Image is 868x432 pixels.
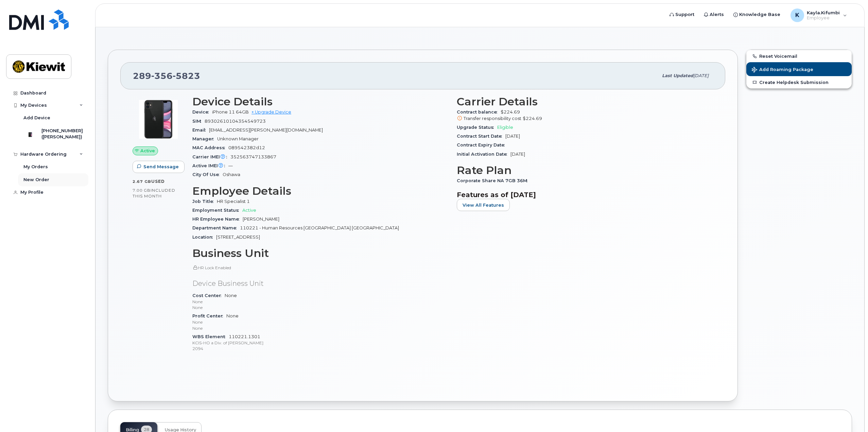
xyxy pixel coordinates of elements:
[192,127,209,133] span: Email
[228,145,265,150] span: 089542382d12
[457,199,510,211] button: View All Features
[151,71,173,81] span: 356
[192,136,217,141] span: Manager
[192,154,230,159] span: Carrier IMEI
[251,109,291,115] a: + Upgrade Device
[457,191,713,199] h3: Features as of [DATE]
[746,62,852,76] button: Add Roaming Package
[192,172,223,177] span: City Of Use
[212,109,249,115] span: iPhone 11 64GB
[223,172,240,177] span: Oshawa
[192,217,243,222] span: HR Employee Name
[192,145,228,150] span: MAC Address
[133,179,151,184] span: 2.67 GB
[192,319,449,325] p: None
[497,125,513,130] span: Eligible
[192,299,449,305] p: None
[192,235,216,240] span: Location
[217,199,250,204] span: HR Specialist 1
[457,109,501,115] span: Contract balance
[457,178,531,183] span: Corporate Share NA 7GB 36M
[192,247,449,259] h3: Business Unit
[192,163,228,168] span: Active IMEI
[216,235,260,240] span: [STREET_ADDRESS]
[217,136,259,141] span: Unknown Manager
[192,305,449,310] p: None
[457,142,508,148] span: Contract Expiry Date
[133,71,200,81] span: 289
[228,163,233,168] span: —
[192,293,225,298] span: Cost Center
[133,188,151,193] span: 7.00 GB
[192,346,449,351] p: 2094
[140,148,155,154] span: Active
[192,109,212,115] span: Device
[143,163,179,170] span: Send Message
[192,265,449,271] p: HR Lock Enabled
[746,50,852,62] button: Reset Voicemail
[173,71,200,81] span: 5823
[151,179,165,184] span: used
[746,76,852,88] a: Create Helpdesk Submission
[192,225,240,230] span: Department Name
[192,313,226,318] span: Profit Center
[242,208,256,213] span: Active
[693,73,709,78] span: [DATE]
[205,119,266,124] span: 89302610104354549723
[192,279,449,289] p: Device Business Unit
[192,119,205,124] span: SIM
[192,185,449,197] h3: Employee Details
[192,313,449,331] span: None
[192,340,449,346] p: KCIS-HO a Div. of [PERSON_NAME]
[138,99,179,140] img: iPhone_11.jpg
[464,116,521,121] span: Transfer responsibility cost
[457,125,497,130] span: Upgrade Status
[192,96,449,108] h3: Device Details
[133,188,175,199] span: included this month
[838,402,863,427] iframe: Messenger Launcher
[240,225,399,230] span: 110221 - Human Resources [GEOGRAPHIC_DATA] [GEOGRAPHIC_DATA]
[192,293,449,311] span: None
[192,325,449,331] p: None
[230,154,276,159] span: 352563747133867
[510,152,525,157] span: [DATE]
[192,208,242,213] span: Employment Status
[192,334,229,339] span: WBS Element
[192,199,217,204] span: Job Title
[505,134,520,139] span: [DATE]
[662,73,693,78] span: Last updated
[209,127,323,133] span: [EMAIL_ADDRESS][PERSON_NAME][DOMAIN_NAME]
[457,164,713,176] h3: Rate Plan
[457,109,713,122] span: $224.69
[457,134,505,139] span: Contract Start Date
[457,96,713,108] h3: Carrier Details
[463,202,504,208] span: View All Features
[133,161,185,173] button: Send Message
[243,217,279,222] span: [PERSON_NAME]
[192,334,449,352] span: 110221.1301
[752,67,813,73] span: Add Roaming Package
[523,116,542,121] span: $224.69
[457,152,510,157] span: Initial Activation Date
